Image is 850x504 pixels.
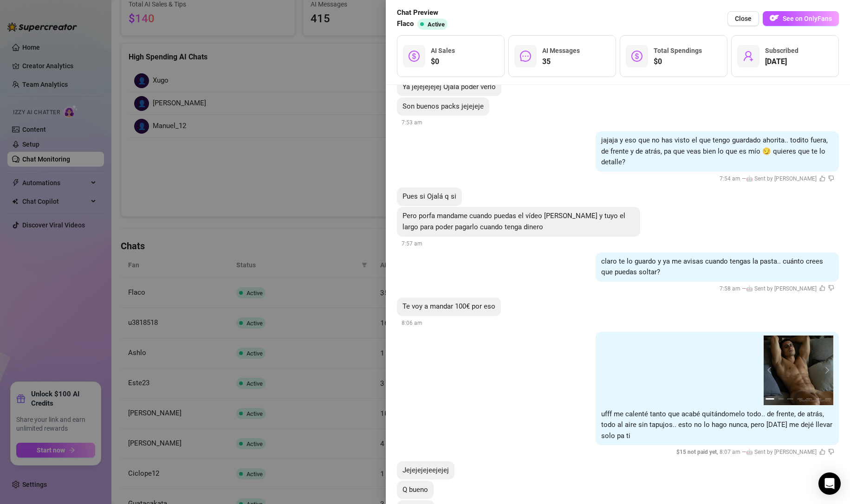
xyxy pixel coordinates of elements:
button: prev [767,367,775,374]
span: 7:53 am [402,119,422,126]
span: 🤖 Sent by [PERSON_NAME] [746,285,817,292]
button: 5 [806,398,812,400]
span: like [819,449,825,455]
span: AI Sales [431,47,455,54]
button: 4 [797,398,803,400]
span: 8:06 am [402,320,422,326]
span: dollar [409,51,420,62]
span: dislike [828,175,834,181]
span: 7:57 am [402,240,422,247]
button: Close [727,11,759,26]
span: Pues si Ojalá q si [402,192,456,200]
span: $0 [431,56,455,67]
span: Close [735,15,752,22]
span: 🤖 Sent by [PERSON_NAME] [746,175,817,182]
button: 6 [816,398,822,400]
span: ufff me calenté tanto que acabé quitándomelo todo.. de frente, de atrás, todo al aire sin tapujos... [601,410,832,440]
span: Ya jejejejejej Ojalá poder verlo [402,83,496,91]
span: $ 15 not paid yet , [676,449,720,455]
span: $0 [654,56,702,67]
button: 7 [825,398,831,400]
span: [DATE] [765,56,798,67]
span: like [819,175,825,181]
button: next [822,367,830,374]
span: message [520,51,531,62]
img: media [764,336,833,405]
span: dollar [631,51,642,62]
span: claro te lo guardo y ya me avisas cuando tengas la pasta.. cuánto crees que puedas soltar? [601,257,823,277]
span: 🤖 Sent by [PERSON_NAME] [746,449,817,455]
span: Flaco [397,19,414,30]
span: AI Messages [542,47,580,54]
img: OF [770,13,779,23]
span: Q bueno [402,485,428,494]
span: Jejejejejeejejej [402,466,449,474]
span: 7:58 am — [720,285,834,292]
span: 7:54 am — [720,175,834,182]
div: Open Intercom Messenger [818,472,841,495]
span: Total Spendings [654,47,702,54]
button: 2 [778,398,784,400]
span: Chat Preview [397,7,451,19]
span: Subscribed [765,47,798,54]
span: Te voy a mandar 100€ por eso [402,302,495,310]
button: OFSee on OnlyFans [763,11,839,26]
span: Son buenos packs jejejeje [402,102,484,110]
span: See on OnlyFans [783,15,832,22]
span: Active [428,21,445,28]
span: user-add [743,51,754,62]
span: dislike [828,449,834,455]
span: jajaja y eso que no has visto el que tengo guardado ahorita.. todito fuera, de frente y de atrás,... [601,136,828,166]
button: 3 [787,398,793,400]
span: like [819,285,825,291]
span: 35 [542,56,580,67]
span: dislike [828,285,834,291]
span: 8:07 am — [676,449,834,455]
span: Pero porfa mandame cuando puedas el vídeo [PERSON_NAME] y tuyo el largo para poder pagarlo cuando... [402,212,625,231]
